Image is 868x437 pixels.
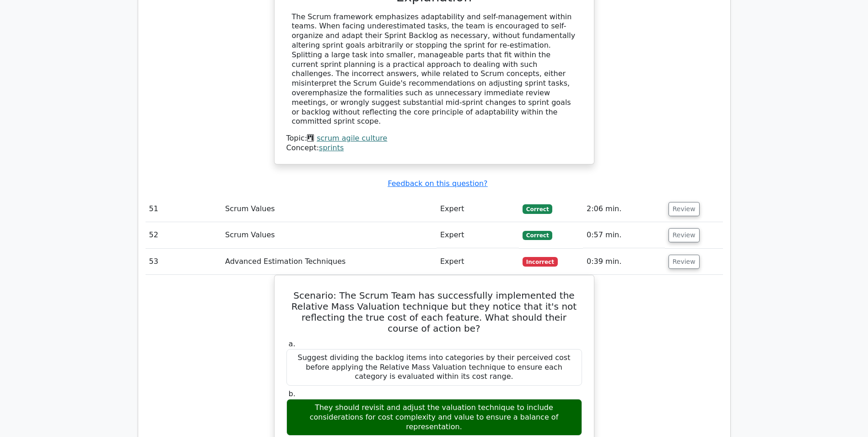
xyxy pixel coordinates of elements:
[523,204,552,213] span: Correct
[221,196,437,222] td: Scrum Values
[317,134,387,142] a: scrum agile culture
[286,290,583,334] h5: Scenario: The Scrum Team has successfully implemented the Relative Mass Valuation technique but t...
[437,196,519,222] td: Expert
[286,399,582,436] div: They should revisit and adjust the valuation technique to include considerations for cost complex...
[583,196,665,222] td: 2:06 min.
[286,349,582,386] div: Suggest dividing the backlog items into categories by their perceived cost before applying the Re...
[523,231,552,240] span: Correct
[669,202,700,216] button: Review
[437,222,519,248] td: Expert
[286,143,582,153] div: Concept:
[221,249,437,275] td: Advanced Estimation Techniques
[289,339,296,348] span: a.
[388,179,487,188] a: Feedback on this question?
[146,249,222,275] td: 53
[146,222,222,248] td: 52
[221,222,437,248] td: Scrum Values
[292,12,577,127] div: The Scrum framework emphasizes adaptability and self-management within teams. When facing underes...
[523,257,558,266] span: Incorrect
[437,249,519,275] td: Expert
[669,255,700,269] button: Review
[583,222,665,248] td: 0:57 min.
[583,249,665,275] td: 0:39 min.
[146,196,222,222] td: 51
[289,389,296,398] span: b.
[319,143,344,152] a: sprints
[286,134,582,143] div: Topic:
[669,228,700,242] button: Review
